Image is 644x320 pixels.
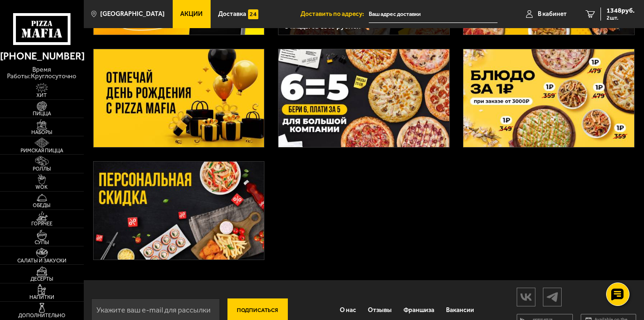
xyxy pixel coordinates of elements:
[218,11,246,17] span: Доставка
[285,23,442,30] h3: 3 пиццы за 1365 рублей 🍕
[369,6,498,23] input: Ваш адрес доставки
[180,11,203,17] span: Акции
[607,15,635,21] span: 2 шт.
[517,289,535,305] img: vk
[100,11,165,17] span: [GEOGRAPHIC_DATA]
[607,7,635,14] span: 1348 руб.
[538,11,567,17] span: В кабинет
[369,6,498,23] span: Санкт-Петербург, Тихорецкий проспект, 33к1
[300,11,369,17] span: Доставить по адресу:
[248,9,258,20] img: 15daf4d41897b9f0e9f617042186c801.svg
[543,289,561,305] img: tg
